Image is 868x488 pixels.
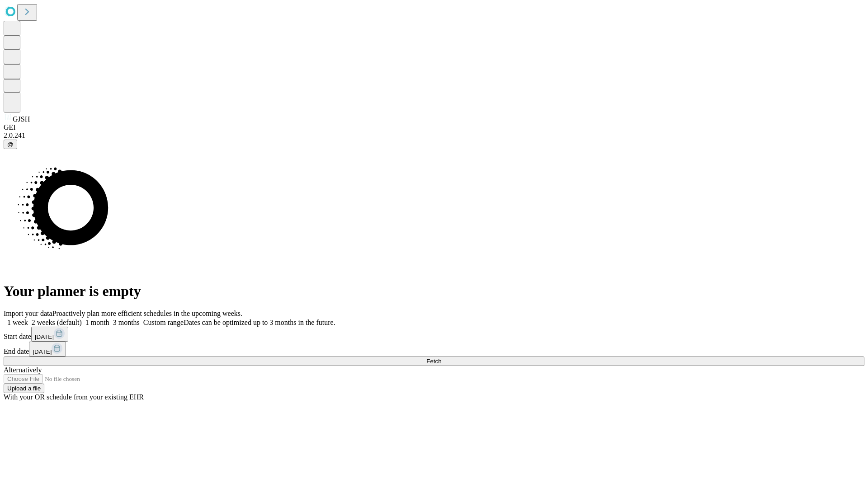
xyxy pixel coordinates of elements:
span: [DATE] [33,348,52,355]
span: Alternatively [4,366,42,374]
div: End date [4,342,864,357]
span: Proactively plan more efficient schedules in the upcoming weeks. [52,310,242,317]
span: GJSH [13,115,30,123]
span: Import your data [4,310,52,317]
div: 2.0.241 [4,131,864,140]
button: Fetch [4,357,864,366]
div: GEI [4,123,864,131]
span: @ [7,141,14,148]
span: Fetch [426,358,441,365]
button: [DATE] [31,327,68,342]
span: 1 week [7,319,28,326]
h1: Your planner is empty [4,283,864,300]
span: [DATE] [35,333,54,340]
button: [DATE] [29,342,66,357]
button: Upload a file [4,384,44,393]
span: With your OR schedule from your existing EHR [4,393,144,401]
span: 3 months [113,319,140,326]
button: @ [4,140,17,149]
span: 1 month [85,319,109,326]
div: Start date [4,327,864,342]
span: 2 weeks (default) [32,319,82,326]
span: Custom range [143,319,184,326]
span: Dates can be optimized up to 3 months in the future. [184,319,335,326]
